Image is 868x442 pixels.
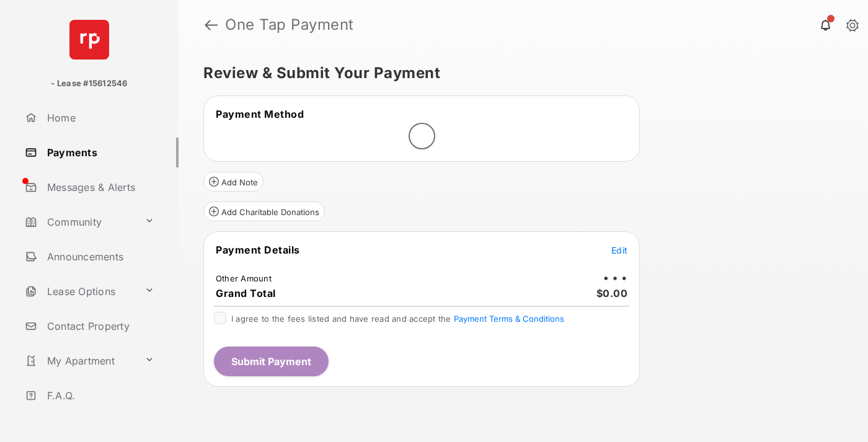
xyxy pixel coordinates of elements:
[216,287,276,299] span: Grand Total
[20,242,179,272] a: Announcements
[69,20,109,60] img: svg+xml;base64,PHN2ZyB4bWxucz0iaHR0cDovL3d3dy53My5vcmcvMjAwMC9zdmciIHdpZHRoPSI2NCIgaGVpZ2h0PSI2NC...
[51,77,127,90] p: - Lease #15612546
[596,287,628,299] span: $0.00
[20,276,139,306] a: Lease Options
[203,172,263,192] button: Add Note
[454,314,564,324] button: I agree to the fees listed and have read and accept the
[611,244,627,256] button: Edit
[20,346,139,376] a: My Apartment
[20,207,139,237] a: Community
[20,103,179,133] a: Home
[231,314,564,324] span: I agree to the fees listed and have read and accept the
[20,381,179,410] a: F.A.Q.
[216,108,304,120] span: Payment Method
[20,172,179,202] a: Messages & Alerts
[225,17,354,32] strong: One Tap Payment
[214,347,329,376] button: Submit Payment
[203,201,325,221] button: Add Charitable Donations
[215,273,272,284] td: Other Amount
[20,138,179,167] a: Payments
[216,244,300,256] span: Payment Details
[20,311,179,341] a: Contact Property
[203,66,833,81] h5: Review & Submit Your Payment
[611,245,627,255] span: Edit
